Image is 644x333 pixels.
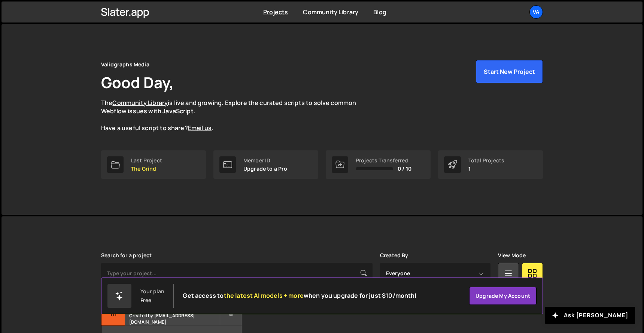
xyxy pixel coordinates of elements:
[140,288,164,294] div: Your plan
[101,150,206,179] a: Last Project The Grind
[243,157,288,163] div: Member ID
[303,8,358,16] a: Community Library
[545,307,635,324] button: Ask [PERSON_NAME]
[101,252,152,258] label: Search for a project
[529,5,543,19] a: Va
[183,292,417,299] h2: Get access to when you upgrade for just $10/month!
[112,99,168,107] a: Community Library
[101,60,149,69] div: Validgraphs Media
[140,297,152,303] div: Free
[101,72,174,93] h1: Good Day,
[224,291,304,300] span: the latest AI models + more
[468,166,504,172] p: 1
[398,166,411,172] span: 0 / 10
[129,312,219,325] small: Created by [EMAIL_ADDRESS][DOMAIN_NAME]
[188,124,212,132] a: Email us
[101,263,373,284] input: Type your project...
[476,60,543,83] button: Start New Project
[356,157,411,163] div: Projects Transferred
[373,8,386,16] a: Blog
[243,166,288,172] p: Upgrade to a Pro
[380,252,408,258] label: Created By
[469,287,537,305] a: Upgrade my account
[131,157,162,163] div: Last Project
[468,157,504,163] div: Total Projects
[101,99,371,132] p: The is live and growing. Explore the curated scripts to solve common Webflow issues with JavaScri...
[131,166,162,172] p: The Grind
[498,252,526,258] label: View Mode
[263,8,288,16] a: Projects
